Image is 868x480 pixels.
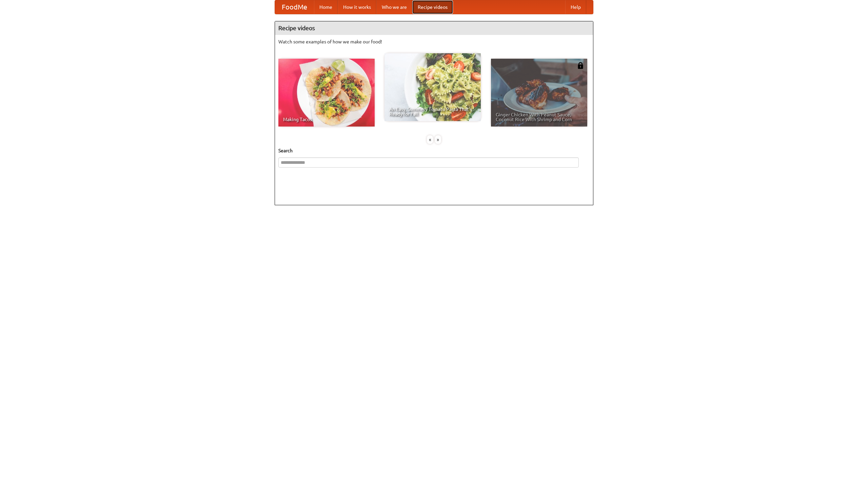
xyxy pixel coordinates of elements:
span: An Easy, Summery Tomato Pasta That's Ready for Fall [389,107,476,116]
span: Making Tacos [283,117,370,122]
h4: Recipe videos [275,21,593,35]
a: How it works [338,0,376,14]
a: Home [314,0,338,14]
a: Who we are [376,0,412,14]
h5: Search [278,147,590,154]
a: Help [565,0,586,14]
a: An Easy, Summery Tomato Pasta That's Ready for Fall [384,53,481,121]
p: Watch some examples of how we make our food! [278,38,590,45]
a: FoodMe [275,0,314,14]
div: « [427,135,433,144]
div: » [435,135,441,144]
img: 483408.png [577,62,584,69]
a: Recipe videos [412,0,453,14]
a: Making Tacos [278,59,375,127]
